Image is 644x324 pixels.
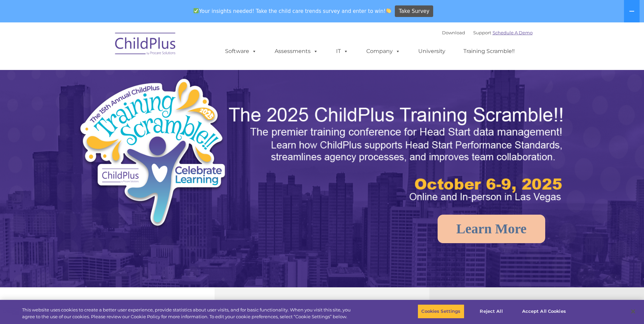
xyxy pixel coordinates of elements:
a: Assessments [268,44,325,58]
a: Company [360,44,407,58]
a: Download [442,30,465,35]
a: IT [329,44,355,58]
span: Last name [94,45,115,50]
a: Take Survey [395,5,433,17]
a: Training Scramble!! [457,44,521,58]
img: 👏 [386,8,391,13]
img: ChildPlus by Procare Solutions [112,28,180,62]
a: Learn More [438,215,545,243]
font: | [442,30,533,35]
a: Software [218,44,263,58]
span: Take Survey [399,5,429,17]
a: Schedule A Demo [493,30,533,35]
img: ✅ [194,8,199,13]
span: Phone number [94,73,123,78]
span: Your insights needed! Take the child care trends survey and enter to win! [191,4,394,18]
div: This website uses cookies to create a better user experience, provide statistics about user visit... [22,307,354,320]
a: University [411,44,452,58]
button: Cookies Settings [418,304,464,319]
button: Accept All Cookies [518,304,570,319]
button: Reject All [470,304,513,319]
a: Support [473,30,491,35]
button: Close [626,304,641,319]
